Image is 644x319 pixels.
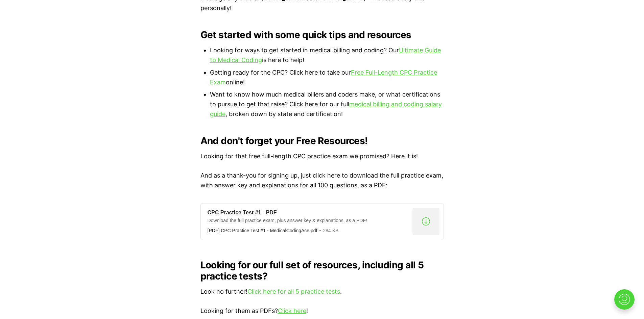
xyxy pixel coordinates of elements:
h2: Get started with some quick tips and resources [200,29,444,40]
div: CPC Practice Test #1 - PDF [208,209,410,216]
a: Free Full-Length CPC Practice Exam [210,69,437,86]
p: Looking for that free full-length CPC practice exam we promised? Here it is! [200,152,444,161]
li: Want to know how much medical billers and coders make, or what certifications to pursue to get th... [210,90,444,119]
p: Looking for them as PDFs? ! [200,306,444,316]
li: Getting ready for the CPC? Click here to take our online! [210,68,444,87]
a: CPC Practice Test #1 - PDFDownload the full practice exam, plus answer key & explanations, as a P... [200,204,444,239]
a: Ultimate Guide to Medical Coding [210,47,441,63]
h2: And don't forget your Free Resources! [200,135,444,146]
p: Look no further! . [200,287,444,297]
h2: Looking for our full set of resources, including all 5 practice tests? [200,260,444,281]
div: Download the full practice exam, plus answer key & explanations, as a PDF! [208,217,410,226]
iframe: portal-trigger [609,286,644,319]
div: 284 KB [317,228,339,234]
a: Click here for all 5 practice tests [247,288,340,295]
p: And as a thank-you for signing up, just click here to download the full practice exam, with answe... [200,171,444,190]
a: medical billing and coding salary guide [210,101,442,117]
a: Click here [278,307,306,314]
li: Looking for ways to get started in medical billing and coding? Our is here to help! [210,46,444,65]
div: [PDF] CPC Practice Test #1 - MedicalCodingAce.pdf [208,228,317,233]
